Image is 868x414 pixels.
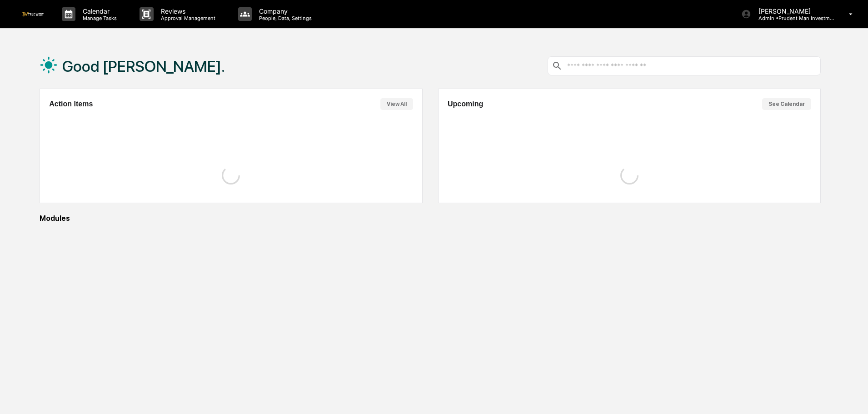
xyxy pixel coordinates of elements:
[22,12,44,16] img: logo
[154,7,220,15] p: Reviews
[75,7,121,15] p: Calendar
[252,15,316,21] p: People, Data, Settings
[154,15,220,21] p: Approval Management
[40,214,821,223] div: Modules
[75,15,121,21] p: Manage Tasks
[62,57,225,75] h1: Good [PERSON_NAME].
[380,98,413,110] button: View All
[49,100,93,108] h2: Action Items
[751,15,836,21] p: Admin • Prudent Man Investment Management
[252,7,316,15] p: Company
[762,98,811,110] button: See Calendar
[448,100,483,108] h2: Upcoming
[751,7,836,15] p: [PERSON_NAME]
